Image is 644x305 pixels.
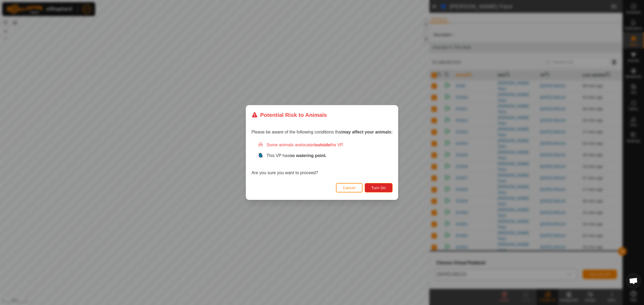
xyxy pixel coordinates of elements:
[625,273,642,289] div: Open chat
[371,186,386,190] span: Turn On
[251,111,327,119] div: Potential Risk to Animals
[301,143,344,147] span: located the VP.
[342,130,393,134] strong: may affect your animals:
[258,142,393,148] div: Some animals are
[290,153,327,158] strong: no watering point.
[266,153,327,158] span: This VP has
[251,130,393,134] span: Please be aware of the following conditions that
[365,183,393,192] button: Turn On
[336,183,363,192] button: Cancel
[343,186,356,190] span: Cancel
[315,143,330,147] strong: outside
[251,142,393,176] div: Are you sure you want to proceed?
